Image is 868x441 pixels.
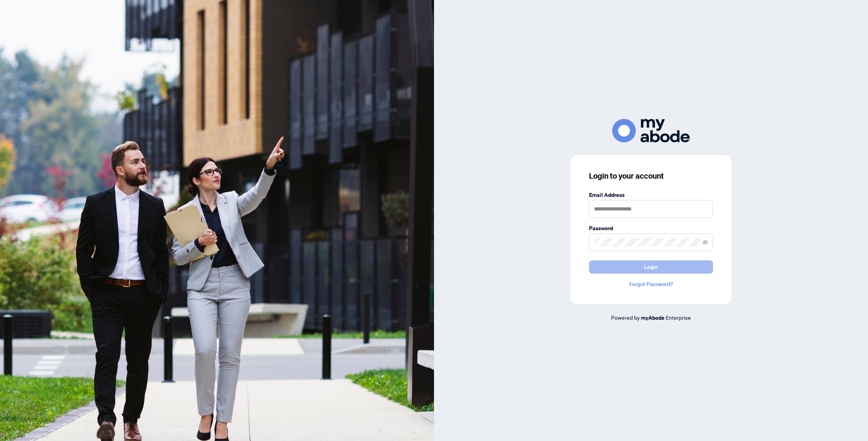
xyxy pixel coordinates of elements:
[589,260,713,274] button: Login
[666,314,691,321] span: Enterprise
[703,239,708,245] span: eye-invisible
[641,314,665,322] a: myAbode
[589,171,713,181] h3: Login to your account
[611,314,640,321] span: Powered by
[589,280,713,288] a: Forgot Password?
[644,261,658,273] span: Login
[589,191,713,199] label: Email Address
[589,224,713,233] label: Password
[612,119,690,143] img: ma-logo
